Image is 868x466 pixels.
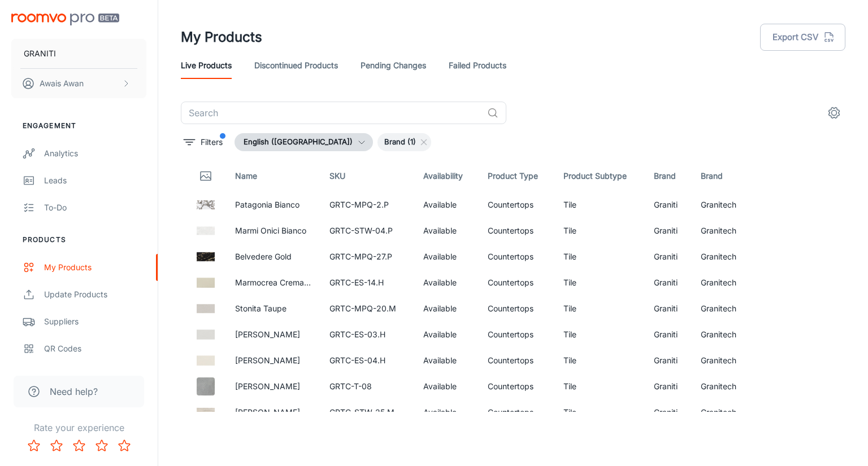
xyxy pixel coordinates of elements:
[235,329,300,339] a: [PERSON_NAME]
[414,399,478,425] td: Available
[320,322,415,348] td: GRTC-ES-03.H
[377,133,431,151] div: Brand (1)
[645,399,691,425] td: Graniti
[645,348,691,373] td: Graniti
[645,160,691,192] th: Brand
[479,296,554,322] td: Countertops
[320,373,415,399] td: GRTC-T-08
[320,399,415,425] td: GRTC-STW-25.M
[44,201,146,214] div: To-do
[11,39,146,68] button: GRANITI
[68,434,90,457] button: Rate 3 star
[24,47,56,60] p: GRANITI
[45,434,68,457] button: Rate 2 star
[11,69,146,98] button: Awais Awan
[479,399,554,425] td: Countertops
[479,322,554,348] td: Countertops
[823,102,845,124] button: settings
[44,342,146,355] div: QR Codes
[44,147,146,160] div: Analytics
[201,136,223,148] p: Filters
[479,160,554,192] th: Product Type
[377,137,423,148] span: Brand (1)
[554,160,645,192] th: Product Subtype
[320,244,415,270] td: GRTC-MPQ-27.P
[479,244,554,270] td: Countertops
[692,348,752,373] td: Granitech
[645,192,691,218] td: Graniti
[23,434,45,457] button: Rate 1 star
[320,296,415,322] td: GRTC-MPQ-20.M
[361,52,426,79] a: Pending Changes
[113,434,136,457] button: Rate 5 star
[645,270,691,296] td: Graniti
[554,373,645,399] td: Tile
[479,373,554,399] td: Countertops
[40,77,84,90] p: Awais Awan
[479,218,554,244] td: Countertops
[320,270,415,296] td: GRTC-ES-14.H
[254,52,338,79] a: Discontinued Products
[554,270,645,296] td: Tile
[414,348,478,373] td: Available
[235,200,300,209] a: Patagonia Bianco
[554,348,645,373] td: Tile
[692,296,752,322] td: Granitech
[414,270,478,296] td: Available
[645,322,691,348] td: Graniti
[414,244,478,270] td: Available
[44,261,146,274] div: My Products
[44,288,146,301] div: Update Products
[235,407,327,417] a: [PERSON_NAME] Crema
[414,373,478,399] td: Available
[645,296,691,322] td: Graniti
[181,52,232,79] a: Live Products
[235,226,306,235] a: Marmi Onici Bianco
[235,381,300,391] a: [PERSON_NAME]
[9,421,149,434] p: Rate your experience
[554,192,645,218] td: Tile
[692,160,752,192] th: Brand
[449,52,506,79] a: Failed Products
[554,218,645,244] td: Tile
[645,218,691,244] td: Graniti
[479,348,554,373] td: Countertops
[181,133,225,151] button: filter
[414,322,478,348] td: Available
[414,192,478,218] td: Available
[692,322,752,348] td: Granitech
[44,174,146,187] div: Leads
[90,434,113,457] button: Rate 4 star
[50,385,98,398] span: Need help?
[554,244,645,270] td: Tile
[479,270,554,296] td: Countertops
[692,270,752,296] td: Granitech
[692,192,752,218] td: Granitech
[235,355,300,365] a: [PERSON_NAME]
[692,218,752,244] td: Granitech
[414,160,478,192] th: Availability
[235,278,327,287] a: Marmocrea Crema Marfil
[760,24,845,51] button: Export CSV
[320,348,415,373] td: GRTC-ES-04.H
[226,160,320,192] th: Name
[692,244,752,270] td: Granitech
[320,192,415,218] td: GRTC-MPQ-2.P
[320,218,415,244] td: GRTC-STW-04.P
[479,192,554,218] td: Countertops
[645,373,691,399] td: Graniti
[199,169,212,183] svg: Thumbnail
[414,218,478,244] td: Available
[320,160,415,192] th: SKU
[554,322,645,348] td: Tile
[235,304,287,313] a: Stonita Taupe
[414,296,478,322] td: Available
[181,102,483,124] input: Search
[11,14,119,25] img: Roomvo PRO Beta
[554,296,645,322] td: Tile
[554,399,645,425] td: Tile
[181,27,262,47] h1: My Products
[645,244,691,270] td: Graniti
[44,315,146,328] div: Suppliers
[235,133,373,151] button: English ([GEOGRAPHIC_DATA])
